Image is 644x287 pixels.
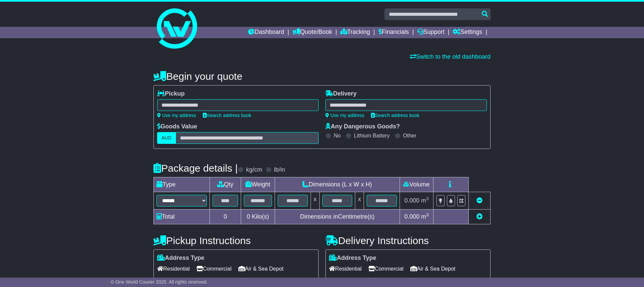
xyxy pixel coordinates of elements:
span: m [421,197,429,204]
label: Lithium Battery [354,132,390,139]
span: m [421,213,429,220]
a: Add new item [476,213,482,220]
span: © One World Courier 2025. All rights reserved. [111,279,208,285]
td: Dimensions in Centimetre(s) [275,210,400,224]
a: Financials [378,27,409,38]
sup: 3 [426,212,429,217]
td: 0 [210,210,241,224]
label: Delivery [325,90,357,98]
td: Kilo(s) [241,210,275,224]
a: Search address book [371,113,419,118]
h4: Begin your quote [153,71,491,82]
label: Pickup [157,90,185,98]
label: No [334,132,340,139]
a: Search address book [203,113,251,118]
label: Address Type [157,254,204,262]
a: Dashboard [248,27,284,38]
label: kg/cm [246,166,262,174]
span: Residential [329,264,362,274]
a: Settings [453,27,482,38]
label: Other [403,132,416,139]
a: Remove this item [476,197,482,204]
span: Residential [157,264,190,274]
h4: Delivery Instructions [325,235,491,246]
span: 0 [247,213,250,220]
td: Volume [400,177,433,192]
td: Total [154,210,210,224]
span: Air & Sea Depot [238,264,284,274]
span: Commercial [368,264,403,274]
td: x [311,192,319,210]
span: Commercial [196,264,231,274]
td: Type [154,177,210,192]
label: lb/in [274,166,285,174]
label: Address Type [329,254,376,262]
label: Any Dangerous Goods? [325,123,400,130]
h4: Pickup Instructions [153,235,319,246]
a: Use my address [157,113,196,118]
span: 0.000 [404,197,419,204]
td: Qty [210,177,241,192]
span: 0.000 [404,213,419,220]
td: Dimensions (L x W x H) [275,177,400,192]
span: Air & Sea Depot [410,264,456,274]
a: Use my address [325,113,364,118]
a: Support [417,27,445,38]
h4: Package details | [153,163,238,174]
a: Tracking [340,27,370,38]
a: Quote/Book [292,27,332,38]
td: Weight [241,177,275,192]
td: x [355,192,364,210]
sup: 3 [426,196,429,201]
label: Goods Value [157,123,197,130]
a: Switch to the old dashboard [410,53,491,60]
label: AUD [157,132,176,144]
